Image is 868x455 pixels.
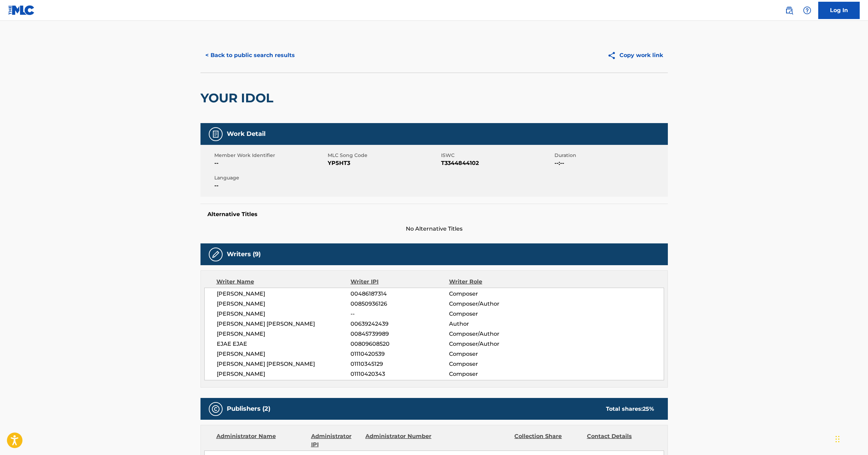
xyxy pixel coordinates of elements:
[227,130,265,138] h5: Work Detail
[216,432,306,449] div: Administrator Name
[212,405,220,413] img: Publishers
[351,320,449,328] span: 00639242439
[836,429,840,449] div: Drag
[200,225,668,233] span: No Alternative Titles
[643,406,654,412] span: 25 %
[217,320,351,328] span: [PERSON_NAME] [PERSON_NAME]
[514,432,581,449] div: Collection Share
[365,432,432,449] div: Administrator Number
[449,360,539,368] span: Composer
[217,290,351,298] span: [PERSON_NAME]
[351,310,449,318] span: --
[449,278,539,286] div: Writer Role
[207,211,661,218] h5: Alternative Titles
[351,300,449,308] span: 00850936126
[607,51,619,60] img: Copy work link
[803,6,811,15] img: help
[8,5,35,15] img: MLC Logo
[351,290,449,298] span: 00486187314
[554,159,666,167] span: --:--
[212,130,220,138] img: Work Detail
[449,290,539,298] span: Composer
[449,340,539,348] span: Composer/Author
[351,350,449,358] span: 01110420539
[782,3,796,17] a: Public Search
[351,340,449,348] span: 00809608520
[328,159,439,167] span: YP5HT3
[351,360,449,368] span: 01110345129
[217,350,351,358] span: [PERSON_NAME]
[449,350,539,358] span: Composer
[217,360,351,368] span: [PERSON_NAME] [PERSON_NAME]
[351,330,449,338] span: 00845739989
[449,310,539,318] span: Composer
[449,370,539,378] span: Composer
[818,2,860,19] a: Log In
[214,152,326,159] span: Member Work Identifier
[200,47,300,64] button: < Back to public search results
[200,90,277,106] h2: YOUR IDOL
[214,182,326,190] span: --
[214,174,326,182] span: Language
[351,278,449,286] div: Writer IPI
[311,432,360,449] div: Administrator IPI
[587,432,654,449] div: Contact Details
[351,370,449,378] span: 01110420343
[449,320,539,328] span: Author
[217,330,351,338] span: [PERSON_NAME]
[217,370,351,378] span: [PERSON_NAME]
[785,6,793,15] img: search
[217,340,351,348] span: EJAE EJAE
[217,300,351,308] span: [PERSON_NAME]
[603,47,668,64] button: Copy work link
[441,159,553,167] span: T3344844102
[833,422,868,455] iframe: Chat Widget
[214,159,326,167] span: --
[800,3,814,17] div: Help
[227,405,270,413] h5: Publishers (2)
[449,330,539,338] span: Composer/Author
[441,152,553,159] span: ISWC
[449,300,539,308] span: Composer/Author
[227,250,261,258] h5: Writers (9)
[606,405,654,413] div: Total shares:
[554,152,666,159] span: Duration
[217,310,351,318] span: [PERSON_NAME]
[328,152,439,159] span: MLC Song Code
[212,250,220,259] img: Writers
[216,278,351,286] div: Writer Name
